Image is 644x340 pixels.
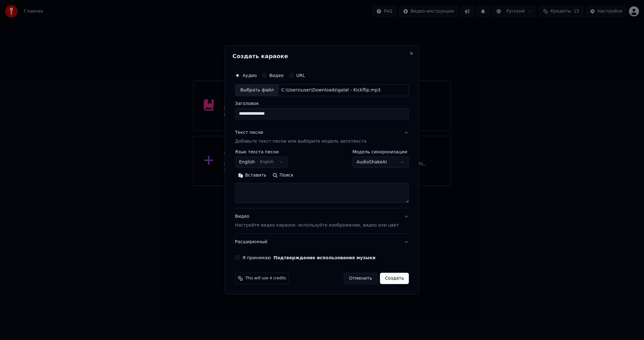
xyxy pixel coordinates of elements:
[269,73,284,78] label: Видео
[274,255,375,260] button: Я принимаю
[269,170,297,180] button: Поиск
[232,53,411,59] h2: Создать караоке
[235,222,399,228] p: Настройте видео караоке: используйте изображение, видео или цвет
[235,138,366,145] p: Добавьте текст песни или выберите модель автотекста
[353,150,409,154] label: Модель синхронизации
[235,129,263,136] div: Текст песни
[380,273,409,284] button: Создать
[279,87,383,93] div: C:\Users\user\Downloads\galat - Kickflip.mp3
[296,73,305,78] label: URL
[245,276,286,281] span: This will use 4 credits
[235,150,288,154] label: Язык текста песни
[235,208,409,233] button: ВидеоНастройте видео караоке: используйте изображение, видео или цвет
[235,124,409,150] button: Текст песниДобавьте текст песни или выберите модель автотекста
[235,170,269,180] button: Вставить
[242,255,375,260] label: Я принимаю
[235,85,279,96] div: Выбрать файл
[235,234,409,250] button: Расширенный
[235,101,409,106] label: Заголовок
[344,273,377,284] button: Отменить
[242,73,257,78] label: Аудио
[235,150,409,208] div: Текст песниДобавьте текст песни или выберите модель автотекста
[235,213,399,228] div: Видео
